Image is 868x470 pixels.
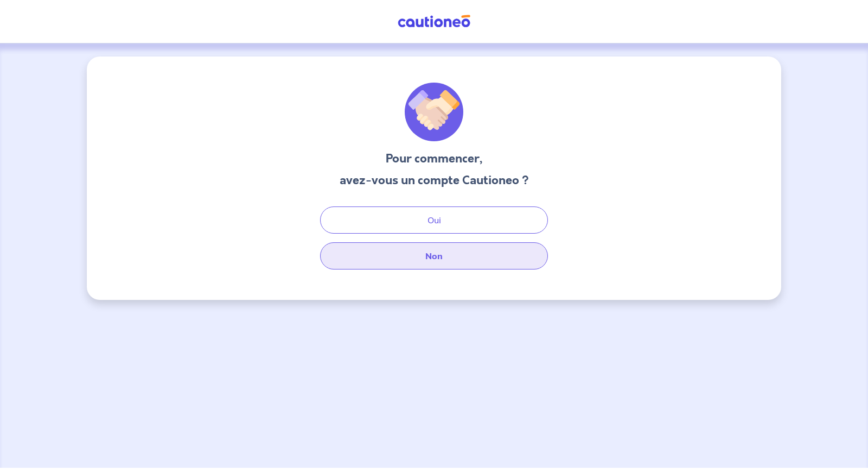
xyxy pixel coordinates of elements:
[393,15,475,28] img: Cautioneo
[320,242,548,270] button: Non
[340,172,529,189] h3: avez-vous un compte Cautioneo ?
[405,83,463,141] img: illu_welcome.svg
[340,150,529,167] h3: Pour commencer,
[320,206,548,234] button: Oui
